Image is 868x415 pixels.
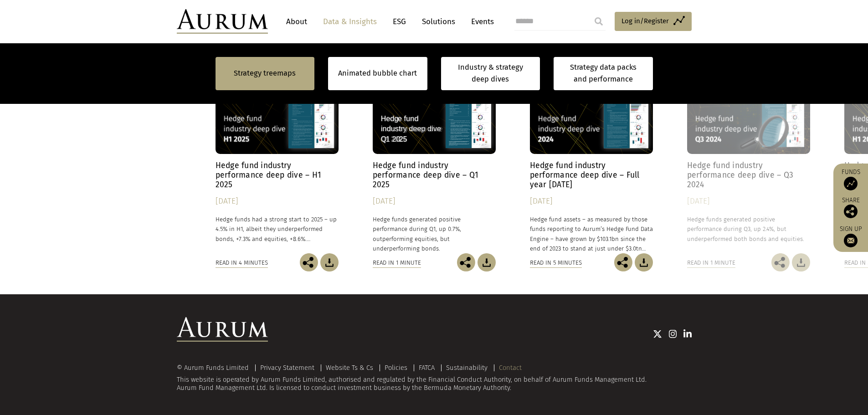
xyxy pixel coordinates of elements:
[669,329,677,338] img: Instagram icon
[621,15,669,26] span: Log in/Register
[683,329,692,338] img: Linkedin icon
[653,329,662,338] img: Twitter icon
[417,13,460,30] a: Solutions
[177,364,253,371] div: © Aurum Funds Limited
[687,161,810,190] h4: Hedge fund industry performance deep dive – Q3 2024
[530,161,653,190] h4: Hedge fund industry performance deep dive – Full year [DATE]
[320,253,339,272] img: Download Article
[373,161,496,190] h4: Hedge fund industry performance deep dive – Q1 2025
[216,77,339,253] a: Hedge Fund Data Hedge fund industry performance deep dive – H1 2025 [DATE] Hedge funds had a stro...
[844,205,858,218] img: Share this post
[373,195,496,208] div: [DATE]
[216,258,268,268] div: Read in 4 minutes
[530,258,582,268] div: Read in 5 minutes
[373,258,421,268] div: Read in 1 minute
[385,364,407,372] a: Policies
[326,364,373,372] a: Website Ts & Cs
[216,195,339,208] div: [DATE]
[177,9,268,34] img: Aurum
[635,253,653,272] img: Download Article
[318,13,381,30] a: Data & Insights
[687,258,735,268] div: Read in 1 minute
[373,77,496,253] a: Hedge Fund Data Hedge fund industry performance deep dive – Q1 2025 [DATE] Hedge funds generated ...
[554,57,653,90] a: Strategy data packs and performance
[687,215,810,243] p: Hedge funds generated positive performance during Q3, up 2.4%, but underperformed both bonds and ...
[838,168,863,190] a: Funds
[216,215,339,243] p: Hedge funds had a strong start to 2025 – up 4.5% in H1, albeit they underperformed bonds, +7.3% a...
[687,195,810,208] div: [DATE]
[441,57,540,90] a: Industry & strategy deep dives
[614,253,632,272] img: Share this post
[590,12,608,31] input: Submit
[419,364,435,372] a: FATCA
[838,225,863,247] a: Sign up
[844,177,858,190] img: Access Funds
[234,67,296,79] a: Strategy treemaps
[478,253,496,272] img: Download Article
[373,215,496,253] p: Hedge funds generated positive performance during Q1, up 0.7%, outperforming equities, but underp...
[177,364,692,392] div: This website is operated by Aurum Funds Limited, authorised and regulated by the Financial Conduc...
[530,77,653,253] a: Hedge Fund Data Hedge fund industry performance deep dive – Full year [DATE] [DATE] Hedge fund as...
[792,253,810,272] img: Download Article
[467,13,494,30] a: Events
[216,161,339,190] h4: Hedge fund industry performance deep dive – H1 2025
[338,67,417,79] a: Animated bubble chart
[844,234,858,247] img: Sign up to our newsletter
[615,12,692,31] a: Log in/Register
[530,195,653,208] div: [DATE]
[838,197,863,218] div: Share
[300,253,318,272] img: Share this post
[499,364,522,372] a: Contact
[530,215,653,253] p: Hedge fund assets – as measured by those funds reporting to Aurum’s Hedge Fund Data Engine – have...
[282,13,312,30] a: About
[446,364,488,372] a: Sustainability
[260,364,314,372] a: Privacy Statement
[177,317,268,342] img: Aurum Logo
[457,253,475,272] img: Share this post
[771,253,790,272] img: Share this post
[388,13,411,30] a: ESG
